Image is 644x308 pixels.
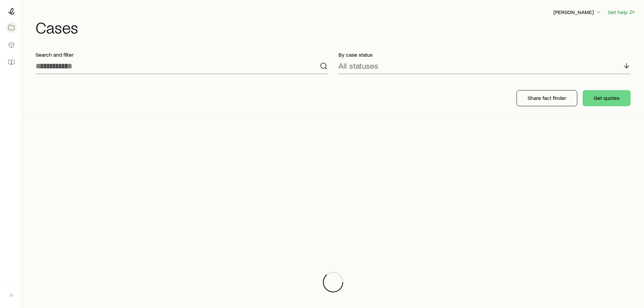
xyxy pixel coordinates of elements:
[36,19,636,35] h1: Cases
[338,61,378,70] p: All statuses
[553,8,602,16] button: [PERSON_NAME]
[583,90,631,106] button: Get quotes
[607,8,636,16] button: Get help
[528,95,566,101] p: Share fact finder
[338,51,631,58] p: By case status
[553,9,602,15] p: [PERSON_NAME]
[517,90,577,106] button: Share fact finder
[36,51,328,58] p: Search and filter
